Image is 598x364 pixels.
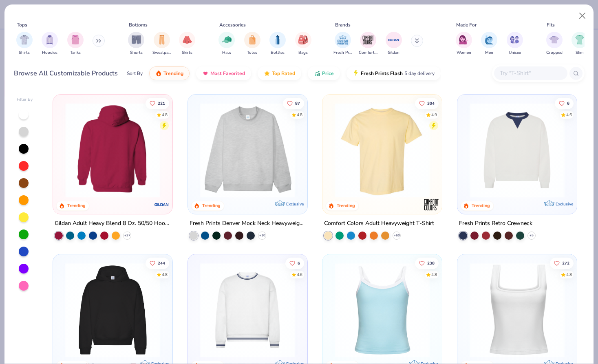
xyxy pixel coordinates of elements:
[146,257,169,269] button: Like
[555,201,573,206] span: Exclusive
[128,32,144,56] button: filter button
[353,70,359,77] img: flash.gif
[71,35,80,44] img: Tanks Image
[273,35,282,44] img: Bottles Image
[269,32,286,56] div: filter for Bottles
[298,35,307,44] img: Bags Image
[575,8,590,24] button: Close
[258,66,301,80] button: Top Rated
[196,103,299,198] img: f5d85501-0dbb-4ee4-b115-c08fa3845d83
[247,50,257,56] span: Totes
[386,32,402,56] div: filter for Gildan
[485,35,494,44] img: Men Image
[42,50,57,56] span: Hoodies
[423,196,439,212] img: Comfort Colors logo
[196,66,251,80] button: Most Favorited
[295,101,300,105] span: 87
[415,257,439,269] button: Like
[481,32,497,56] button: filter button
[359,32,377,56] button: filter button
[567,101,569,105] span: 6
[499,68,562,78] input: Try "T-Shirt"
[19,50,30,56] span: Shirts
[546,50,563,56] span: Cropped
[42,32,58,56] div: filter for Hoodies
[219,21,246,29] div: Accessories
[530,233,534,238] span: + 5
[130,50,143,56] span: Shorts
[456,32,472,56] button: filter button
[335,21,351,29] div: Brands
[202,70,209,77] img: most_fav.gif
[285,257,304,269] button: Like
[295,32,311,56] div: filter for Bags
[283,97,304,109] button: Like
[510,35,519,44] img: Unisex Image
[427,261,435,265] span: 238
[566,112,572,118] div: 4.6
[244,32,260,56] div: filter for Totes
[158,261,165,265] span: 244
[67,32,84,56] button: filter button
[456,32,472,56] div: filter for Women
[190,218,306,228] div: Fresh Prints Denver Mock Neck Heavyweight Sweatshirt
[259,233,265,238] span: + 10
[361,70,403,77] span: Fresh Prints Flash
[132,35,141,44] img: Shorts Image
[183,35,192,44] img: Skirts Image
[295,32,311,56] button: filter button
[555,97,574,109] button: Like
[272,70,295,77] span: Top Rated
[324,218,434,228] div: Comfort Colors Adult Heavyweight T-Shirt
[70,50,81,56] span: Tanks
[333,32,352,56] button: filter button
[182,50,192,56] span: Skirts
[298,261,300,265] span: 6
[308,66,340,80] button: Price
[127,70,143,77] div: Sort By
[222,50,231,56] span: Hats
[509,50,521,56] span: Unisex
[146,97,169,109] button: Like
[362,34,374,46] img: Comfort Colors Image
[337,34,349,46] img: Fresh Prints Image
[179,32,195,56] button: filter button
[431,112,437,118] div: 4.9
[576,50,584,56] span: Slim
[549,35,559,44] img: Cropped Image
[333,50,352,56] span: Fresh Prints
[149,66,190,80] button: Trending
[210,70,245,77] span: Most Favorited
[16,32,33,56] button: filter button
[222,35,232,44] img: Hats Image
[152,50,171,56] span: Sweatpants
[196,262,299,357] img: 4d4398e1-a86f-4e3e-85fd-b9623566810e
[158,101,165,105] span: 221
[152,32,171,56] div: filter for Sweatpants
[466,103,569,198] img: 3abb6cdb-110e-4e18-92a0-dbcd4e53f056
[155,70,162,77] img: trending.gif
[248,35,257,44] img: Totes Image
[297,271,302,278] div: 4.6
[550,257,574,269] button: Like
[297,112,302,118] div: 4.8
[124,233,130,238] span: + 37
[359,50,377,56] span: Comfort Colors
[14,68,118,78] div: Browse All Customizable Products
[269,32,286,56] button: filter button
[163,70,183,77] span: Trending
[45,35,54,44] img: Hoodies Image
[456,21,477,29] div: Made For
[331,262,434,357] img: a25d9891-da96-49f3-a35e-76288174bf3a
[415,97,439,109] button: Like
[152,32,171,56] button: filter button
[404,69,435,78] span: 5 day delivery
[431,271,437,278] div: 4.8
[162,271,168,278] div: 4.8
[575,35,584,44] img: Slim Image
[485,50,493,56] span: Men
[128,32,144,56] div: filter for Shorts
[129,21,148,29] div: Bottoms
[507,32,523,56] div: filter for Unisex
[298,50,308,56] span: Bags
